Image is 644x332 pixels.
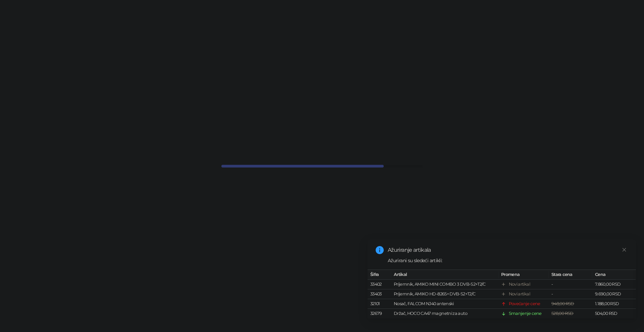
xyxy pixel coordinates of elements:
[509,291,530,298] div: Novi artikal
[592,270,636,280] th: Cena
[509,301,540,307] div: Povećanje cene
[551,301,574,306] span: 948,00 RSD
[592,309,636,319] td: 504,00 RSD
[622,247,627,252] span: close
[391,309,498,319] td: Držač, HOCO CA47 magnetni za auto
[592,290,636,299] td: 9.690,00 RSD
[368,299,391,309] td: 32101
[391,270,498,280] th: Artikal
[391,280,498,290] td: Prijemnik, AMIKO MINI COMBO 3 DVB-S2+T2/C
[368,309,391,319] td: 32679
[498,270,549,280] th: Promena
[509,281,530,288] div: Novi artikal
[368,280,391,290] td: 33402
[592,299,636,309] td: 1.188,00 RSD
[368,290,391,299] td: 33403
[592,280,636,290] td: 7.860,00 RSD
[391,290,498,299] td: Prijemnik, AMIKO HD-8265+ DVB-S2+T2/C
[376,246,384,254] span: info-circle
[388,246,628,254] div: Ažuriranje artikala
[549,290,592,299] td: -
[509,311,542,317] div: Smanjenje cene
[621,246,628,253] a: Close
[391,299,498,309] td: Nosač, FALCOM NJ40 antenski
[388,257,628,264] div: Ažurirani su sledeći artikli:
[551,311,574,316] span: 528,00 RSD
[549,280,592,290] td: -
[368,270,391,280] th: Šifra
[549,270,592,280] th: Stara cena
